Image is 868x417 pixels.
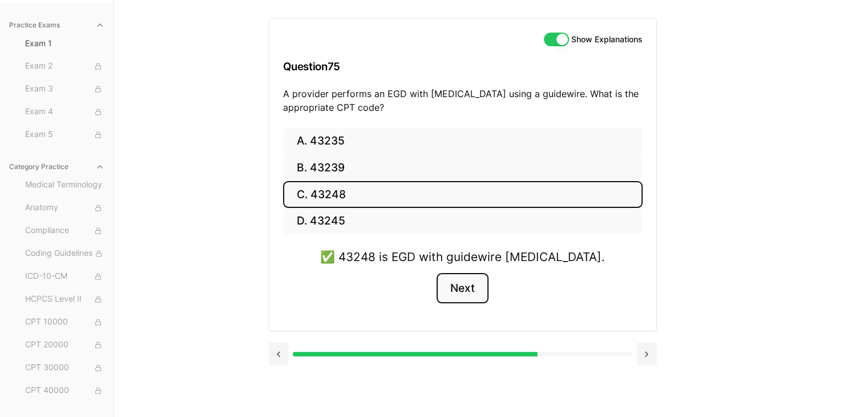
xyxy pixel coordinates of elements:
[437,273,488,304] button: Next
[25,179,104,191] span: Medical Terminology
[21,57,109,75] button: Exam 2
[21,199,109,217] button: Anatomy
[21,176,109,194] button: Medical Terminology
[21,34,109,53] button: Exam 1
[21,126,109,144] button: Exam 5
[21,382,109,400] button: CPT 40000
[5,158,109,176] button: Category Practice
[25,106,104,118] span: Exam 4
[25,247,104,260] span: Coding Guidelines
[25,384,104,397] span: CPT 40000
[5,16,109,34] button: Practice Exams
[283,87,643,114] p: A provider performs an EGD with [MEDICAL_DATA] using a guidewire. What is the appropriate CPT code?
[283,128,643,155] button: A. 43235
[283,181,643,208] button: C. 43248
[25,362,104,374] span: CPT 30000
[25,38,104,49] span: Exam 1
[25,83,104,95] span: Exam 3
[25,270,104,283] span: ICD-10-CM
[25,316,104,328] span: CPT 10000
[21,80,109,98] button: Exam 3
[25,129,104,141] span: Exam 5
[25,224,104,237] span: Compliance
[283,155,643,182] button: B. 43239
[25,339,104,351] span: CPT 20000
[320,248,605,266] div: ✅ 43248 is EGD with guidewire [MEDICAL_DATA].
[21,222,109,240] button: Compliance
[283,208,643,235] button: D. 43245
[25,60,104,73] span: Exam 2
[21,244,109,263] button: Coding Guidelines
[283,50,643,83] h3: Question 75
[21,359,109,377] button: CPT 30000
[21,267,109,286] button: ICD-10-CM
[571,35,643,43] label: Show Explanations
[25,202,104,214] span: Anatomy
[21,290,109,308] button: HCPCS Level II
[21,336,109,354] button: CPT 20000
[25,293,104,306] span: HCPCS Level II
[21,103,109,121] button: Exam 4
[21,313,109,331] button: CPT 10000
